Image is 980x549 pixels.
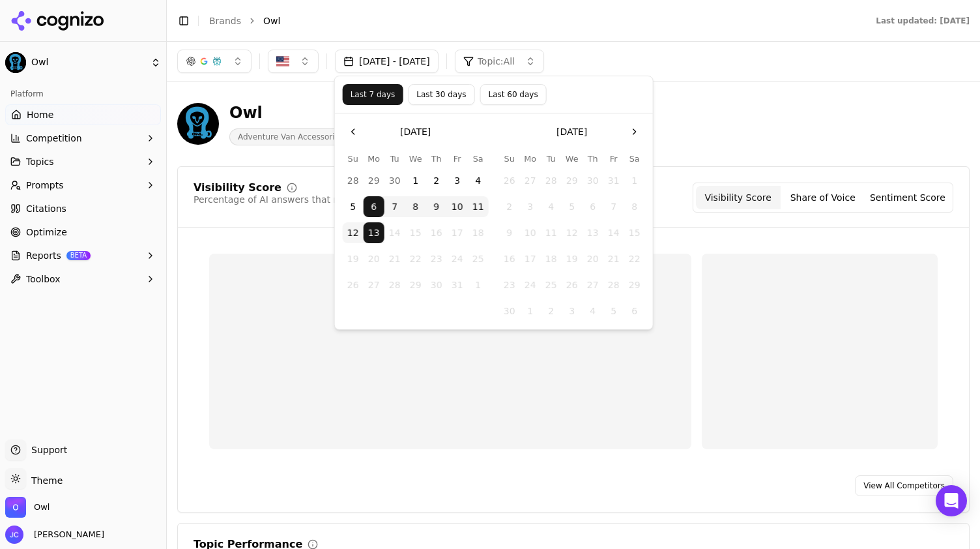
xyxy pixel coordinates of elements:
button: Last 60 days [480,84,546,105]
button: Sunday, October 5th, 2025 [343,196,364,217]
a: Brands [209,16,241,26]
th: Tuesday [384,153,405,165]
span: Topic: All [478,55,515,68]
span: Theme [26,475,63,486]
button: Competition [5,128,161,149]
button: Thursday, October 2nd, 2025 [426,170,447,191]
button: Thursday, October 9th, 2025, selected [426,196,447,217]
nav: breadcrumb [209,14,850,27]
th: Wednesday [405,153,426,165]
th: Monday [520,153,541,165]
th: Friday [603,153,624,165]
button: ReportsBETA [5,245,161,266]
button: Sunday, October 12th, 2025, selected [343,222,364,243]
span: Competition [26,132,82,145]
button: Sentiment Score [865,186,950,209]
span: [PERSON_NAME] [29,529,104,541]
button: Prompts [5,175,161,196]
span: Owl [31,57,145,68]
table: October 2025 [343,153,489,295]
th: Thursday [426,153,447,165]
button: Last 30 days [408,84,474,105]
div: Owl [229,102,352,123]
img: Owl [5,497,26,518]
button: Go to the Previous Month [343,121,364,142]
button: Today, Monday, October 13th, 2025, selected [364,222,384,243]
table: November 2025 [499,153,645,321]
button: Share of Voice [781,186,865,209]
button: Monday, October 6th, 2025, selected [364,196,384,217]
th: Monday [364,153,384,165]
span: Topics [26,155,54,168]
img: Jeff Clemishaw [5,526,23,544]
th: Wednesday [562,153,583,165]
img: United States [276,55,289,68]
a: Optimize [5,222,161,243]
div: Percentage of AI answers that mention your brand [194,193,424,206]
a: Home [5,104,161,125]
button: Saturday, October 4th, 2025 [468,170,489,191]
button: Wednesday, October 8th, 2025, selected [405,196,426,217]
button: Sunday, September 28th, 2025 [343,170,364,191]
span: BETA [66,251,91,260]
th: Friday [447,153,468,165]
button: Wednesday, October 1st, 2025 [405,170,426,191]
th: Saturday [468,153,489,165]
th: Sunday [343,153,364,165]
div: Visibility Score [194,183,281,193]
button: Friday, October 10th, 2025, selected [447,196,468,217]
span: Owl [263,14,280,27]
div: Platform [5,83,161,104]
button: Saturday, October 11th, 2025, selected [468,196,489,217]
span: Adventure Van Accessories [229,128,352,145]
img: Owl [177,103,219,145]
span: Owl [34,501,50,513]
span: Support [26,443,67,456]
button: Open organization switcher [5,497,50,518]
th: Thursday [583,153,603,165]
div: Open Intercom Messenger [936,485,967,516]
span: Citations [26,202,66,215]
span: Toolbox [26,273,61,286]
th: Saturday [624,153,645,165]
button: [DATE] - [DATE] [335,50,439,73]
button: Tuesday, September 30th, 2025 [384,170,405,191]
button: Go to the Next Month [624,121,645,142]
button: Toolbox [5,269,161,289]
button: Last 7 days [343,84,403,105]
span: Reports [26,249,61,262]
th: Tuesday [541,153,562,165]
a: View All Competitors [855,475,953,496]
button: Open user button [5,526,104,544]
th: Sunday [499,153,520,165]
a: Citations [5,198,161,219]
div: Last updated: [DATE] [876,16,970,26]
span: Optimize [26,226,67,239]
button: Topics [5,151,161,172]
span: Home [27,108,53,121]
button: Monday, September 29th, 2025 [364,170,384,191]
button: Friday, October 3rd, 2025 [447,170,468,191]
img: Owl [5,52,26,73]
span: Prompts [26,179,64,192]
button: Visibility Score [696,186,781,209]
button: Tuesday, October 7th, 2025, selected [384,196,405,217]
